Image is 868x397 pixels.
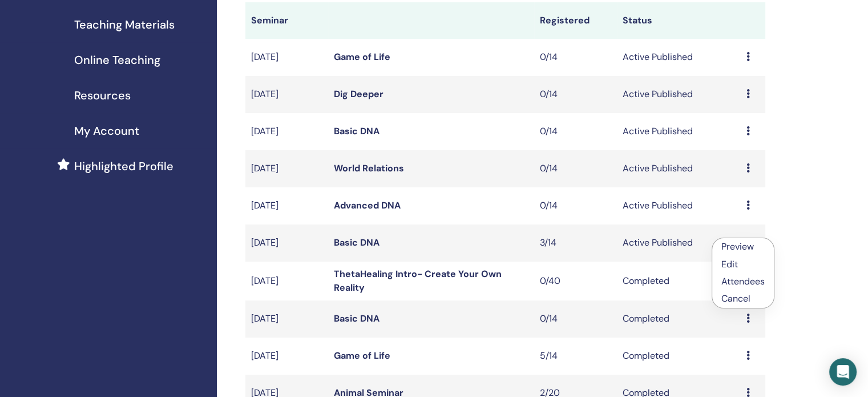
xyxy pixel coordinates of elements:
[334,350,390,362] a: Game of Life
[534,224,617,262] td: 3/14
[721,240,754,252] a: Preview
[721,275,765,287] a: Attendees
[74,51,160,69] span: Online Teaching
[617,76,741,113] td: Active Published
[74,87,131,104] span: Resources
[245,39,328,76] td: [DATE]
[534,39,617,76] td: 0/14
[245,300,328,338] td: [DATE]
[334,88,383,100] a: Dig Deeper
[245,113,328,150] td: [DATE]
[334,162,404,174] a: World Relations
[245,2,328,39] th: Seminar
[245,76,328,113] td: [DATE]
[334,236,380,248] a: Basic DNA
[74,16,175,33] span: Teaching Materials
[617,2,741,39] th: Status
[74,158,173,175] span: Highlighted Profile
[617,187,741,224] td: Active Published
[617,150,741,187] td: Active Published
[334,51,390,63] a: Game of Life
[617,39,741,76] td: Active Published
[74,122,139,139] span: My Account
[334,268,502,294] a: ThetaHealing Intro- Create Your Own Reality
[534,262,617,300] td: 0/40
[534,113,617,150] td: 0/14
[245,338,328,375] td: [DATE]
[617,262,741,300] td: Completed
[534,76,617,113] td: 0/14
[617,300,741,338] td: Completed
[829,358,857,386] div: Open Intercom Messenger
[721,292,765,306] p: Cancel
[334,312,380,324] a: Basic DNA
[617,224,741,262] td: Active Published
[334,125,380,137] a: Basic DNA
[534,187,617,224] td: 0/14
[721,258,738,270] a: Edit
[245,262,328,300] td: [DATE]
[334,199,401,211] a: Advanced DNA
[245,187,328,224] td: [DATE]
[245,150,328,187] td: [DATE]
[534,150,617,187] td: 0/14
[617,113,741,150] td: Active Published
[617,338,741,375] td: Completed
[534,338,617,375] td: 5/14
[245,224,328,262] td: [DATE]
[534,2,617,39] th: Registered
[534,300,617,338] td: 0/14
